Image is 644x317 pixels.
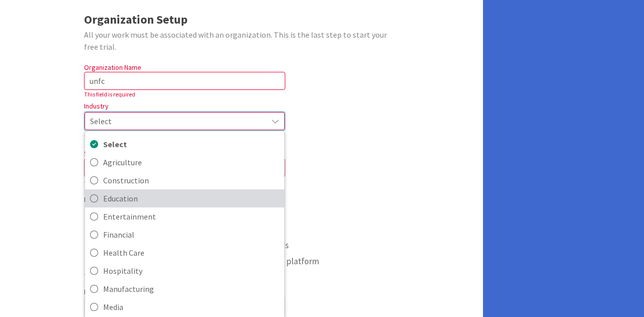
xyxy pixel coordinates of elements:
[103,155,279,170] span: Agriculture
[84,101,109,112] label: Industry
[84,194,249,205] label: How do you currently manage and measure your work?
[85,189,284,207] a: Education
[90,114,262,128] span: Select
[103,173,279,188] span: Construction
[103,227,279,242] span: Financial
[84,90,285,99] div: This field is required
[103,191,279,206] span: Education
[84,134,135,141] span: This field is required
[85,244,284,262] a: Health Care
[84,11,399,29] div: Organization Setup
[84,253,322,269] button: We have multiple tools but would like to have one platform
[85,153,284,171] a: Agriculture
[84,287,167,297] label: How did you hear about us?
[84,29,399,53] div: All your work must be associated with an organization. This is the last step to start your free t...
[103,245,279,260] span: Health Care
[85,280,284,298] a: Manufacturing
[84,148,97,159] label: Size
[85,207,284,226] a: Entertainment
[84,205,241,221] button: We don't have a system and need one
[84,272,135,280] span: This field is required
[103,209,279,224] span: Entertainment
[85,262,284,280] a: Hospitality
[103,263,279,278] span: Hospitality
[85,226,284,244] a: Financial
[84,237,292,253] button: We use another tool, but it doesn't meet our needs
[103,281,279,296] span: Manufacturing
[103,137,279,152] span: Select
[85,171,284,189] a: Construction
[84,180,135,187] span: This field is required
[84,221,260,237] button: We mostly use spreadsheets, such as Excel
[85,298,284,316] a: Media
[84,63,141,72] label: Organization Name
[85,135,284,153] a: Select
[103,299,279,314] span: Media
